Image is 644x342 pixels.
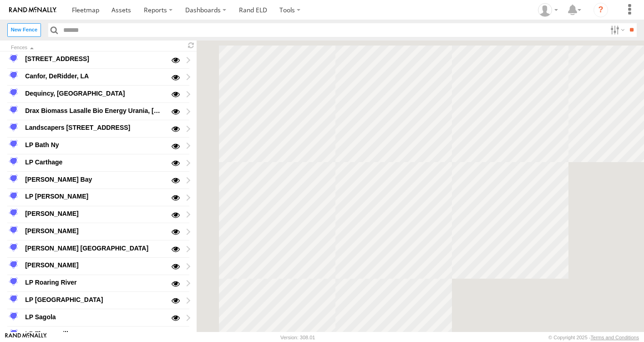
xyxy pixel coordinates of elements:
[24,157,165,168] div: LP Carthage
[24,294,165,305] div: LP [GEOGRAPHIC_DATA]
[24,277,165,288] div: LP Roaring River
[24,71,165,82] div: Canfor, DeRidder, LA
[24,260,165,271] div: [PERSON_NAME]
[9,7,56,13] img: rand-logo.svg
[607,23,626,36] label: Search Filter Options
[24,88,165,99] div: Dequincy, [GEOGRAPHIC_DATA]
[24,105,165,116] div: Drax Biomass Lasalle Bio Energy Urania, [GEOGRAPHIC_DATA]
[24,243,165,254] div: [PERSON_NAME] [GEOGRAPHIC_DATA]
[5,333,47,342] a: Visit our Website
[24,123,165,133] div: Landscapers [STREET_ADDRESS]
[7,23,41,36] label: Create New Fence
[24,329,165,340] div: LP Thomasville
[24,208,165,219] div: [PERSON_NAME]
[548,335,639,340] div: © Copyright 2025 -
[24,225,165,236] div: [PERSON_NAME]
[535,3,561,17] div: Scott Ambler
[186,41,197,50] span: Refresh
[591,335,639,340] a: Terms and Conditions
[593,3,608,17] i: ?
[11,46,178,50] div: Click to Sort
[24,174,165,185] div: [PERSON_NAME] Bay
[24,54,165,65] div: [STREET_ADDRESS]
[24,311,165,322] div: LP Sagola
[280,335,315,340] div: Version: 308.01
[24,139,165,150] div: LP Bath Ny
[24,191,165,202] div: LP [PERSON_NAME]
